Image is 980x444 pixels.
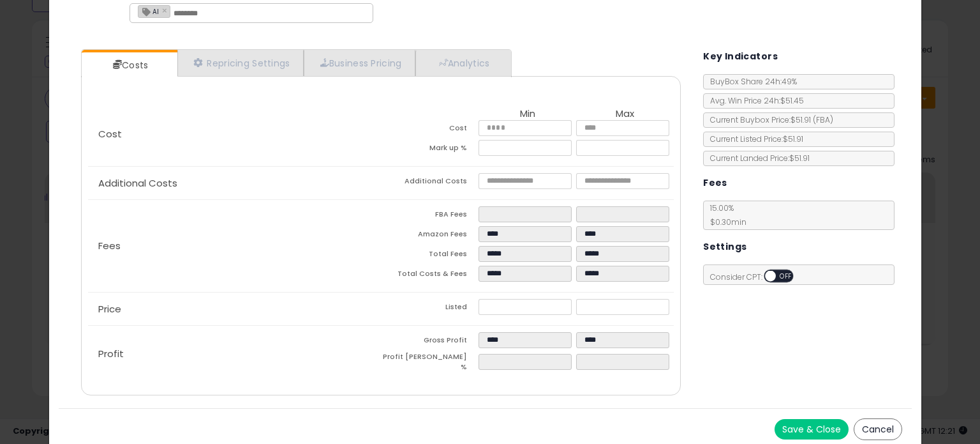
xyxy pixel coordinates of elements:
[381,173,479,193] td: Additional Costs
[576,109,674,120] th: Max
[703,175,727,191] h5: Fees
[704,153,810,164] span: Current Landed Price: $51.91
[381,352,479,376] td: Profit [PERSON_NAME] %
[704,95,804,106] span: Avg. Win Price 24h: $51.45
[381,299,479,319] td: Listed
[704,217,746,227] span: $0.30 min
[415,50,510,76] a: Analytics
[88,241,381,251] p: Fees
[138,6,159,17] span: AI
[381,206,479,226] td: FBA Fees
[88,349,381,359] p: Profit
[381,226,479,246] td: Amazon Fees
[775,419,849,440] button: Save & Close
[703,49,778,65] h5: Key Indicators
[88,304,381,314] p: Price
[704,203,746,227] span: 15.00 %
[381,140,479,160] td: Mark up %
[381,120,479,140] td: Cost
[88,129,381,139] p: Cost
[813,114,833,125] span: ( FBA )
[703,239,746,255] h5: Settings
[162,4,170,16] a: ×
[88,178,381,188] p: Additional Costs
[791,114,833,125] span: $51.91
[854,418,902,440] button: Cancel
[704,76,797,87] span: BuyBox Share 24h: 49%
[381,246,479,266] td: Total Fees
[304,50,415,76] a: Business Pricing
[177,50,304,76] a: Repricing Settings
[381,332,479,352] td: Gross Profit
[704,134,803,144] span: Current Listed Price: $51.91
[776,271,796,282] span: OFF
[381,266,479,286] td: Total Costs & Fees
[82,52,176,78] a: Costs
[704,272,810,282] span: Consider CPT:
[704,114,833,125] span: Current Buybox Price:
[479,109,576,120] th: Min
